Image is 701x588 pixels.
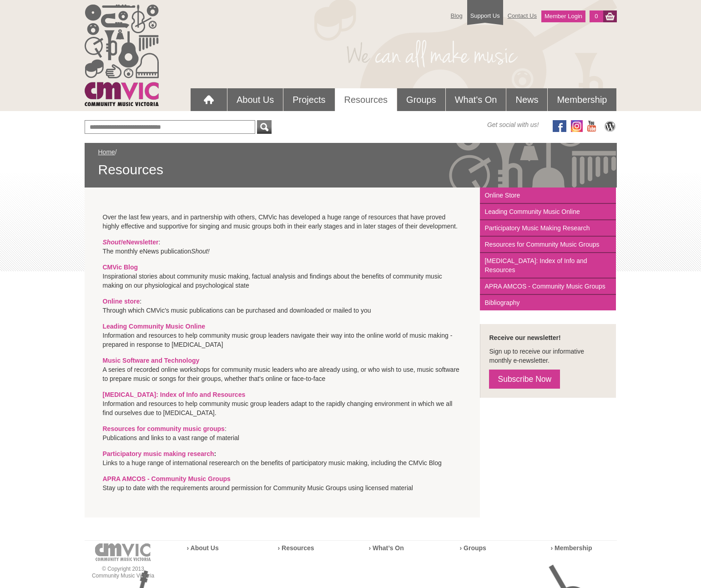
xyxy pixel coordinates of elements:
[603,120,617,132] img: CMVic Blog
[98,148,115,156] a: Home
[480,253,616,279] a: [MEDICAL_DATA]: Index of Info and Resources
[278,544,314,552] a: › Resources
[103,449,462,467] p: Links to a huge range of international reserearch on the benefits of participatory music making, ...
[489,347,607,365] p: Sign up to receive our informative monthly e-newsletter.
[103,264,138,271] a: CMVic Blog
[489,370,560,389] a: Subscribe Now
[487,120,539,129] span: Get social with us!
[446,8,467,24] a: Blog
[103,323,206,330] a: Leading Community Music Online
[480,188,616,204] a: Online Store
[103,424,462,442] p: : Publications and links to a vast range of material
[103,298,140,305] a: Online store
[506,88,547,111] a: News
[95,543,151,561] img: cmvic-logo-footer.png
[480,204,616,220] a: Leading Community Music Online
[103,357,200,364] a: Music Software and Technology
[446,88,506,111] a: What's On
[103,297,462,315] p: : Through which CMVic's music publications can be purchased and downloaded or mailed to you
[503,8,541,24] a: Contact Us
[103,322,462,349] p: Information and resources to help community music group leaders navigate their way into the onlin...
[187,544,219,552] a: › About Us
[103,263,462,290] p: Inspirational stories about community music making, factual analysis and findings about the benef...
[103,238,123,246] em: Shout!
[103,391,246,398] a: [MEDICAL_DATA]: Index of Info and Resources
[369,544,404,552] a: › What’s On
[548,88,616,111] a: Membership
[551,544,592,552] a: › Membership
[335,88,397,111] a: Resources
[103,213,462,231] p: ​Over the last few years, and in partnership with others, CMVic has developed a huge range of res...
[98,147,603,178] div: /
[227,88,283,111] a: About Us
[480,237,616,253] a: Resources for Community Music Groups
[283,88,334,111] a: Projects
[397,88,445,111] a: Groups
[571,120,583,132] img: icon-instagram.png
[85,566,162,579] p: © Copyright 2013 Community Music Victoria
[103,238,462,256] p: : The monthly eNews publication
[103,390,462,417] p: Information and resources to help community music group leaders adapt to the rapidly changing env...
[480,295,616,310] a: Bibliography
[103,450,214,457] a: Participatory music making research
[541,10,585,22] a: Member Login
[103,474,462,492] p: Stay up to date with the requirements around permission for Community Music Groups using licensed...
[98,161,603,178] span: Resources
[103,356,462,383] p: A series of recorded online workshops for community music leaders who are already using, or who w...
[103,238,159,246] a: Shout!eNewsletter
[460,544,486,552] a: › Groups
[103,425,225,432] a: Resources for community music groups
[590,10,603,22] a: 0
[489,334,560,341] strong: Receive our newsletter!
[103,475,231,482] a: APRA AMCOS - Community Music Groups
[85,5,159,106] img: cmvic_logo.png
[480,220,616,237] a: Participatory Music Making Research
[191,248,209,255] em: Shout!
[103,450,217,457] strong: :
[480,279,616,295] a: APRA AMCOS - Community Music Groups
